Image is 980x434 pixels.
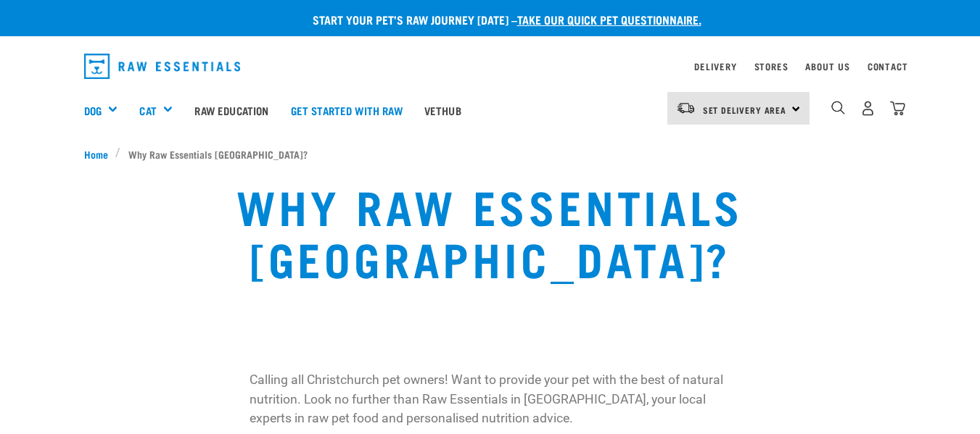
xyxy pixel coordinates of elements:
h1: Why Raw Essentials [GEOGRAPHIC_DATA]? [189,179,791,283]
a: Contact [868,64,908,69]
a: Stores [754,64,788,69]
a: Get started with Raw [280,81,413,139]
a: About Us [805,64,849,69]
a: Dog [84,102,102,119]
img: home-icon-1@2x.png [831,101,845,114]
img: van-moving.png [676,101,696,114]
span: Set Delivery Area [703,107,787,112]
a: Cat [139,102,156,119]
img: user.png [860,101,876,116]
a: Vethub [413,81,472,139]
p: Calling all Christchurch pet owners! Want to provide your pet with the best of natural nutrition.... [250,370,731,427]
nav: breadcrumbs [84,146,897,162]
img: home-icon@2x.png [890,101,905,116]
span: Home [84,146,108,162]
img: Raw Essentials Logo [84,54,241,79]
a: Home [84,146,116,162]
a: take our quick pet questionnaire. [517,16,701,22]
a: Raw Education [184,81,279,139]
nav: dropdown navigation [73,48,908,85]
a: Delivery [694,64,736,69]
